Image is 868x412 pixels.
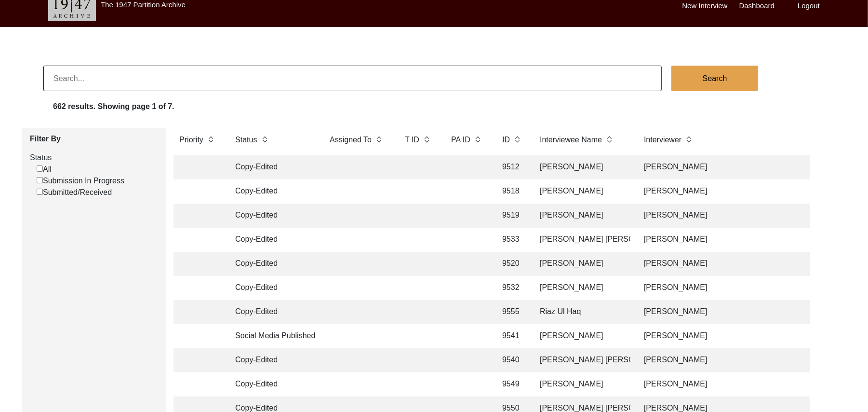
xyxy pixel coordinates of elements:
[451,134,470,146] label: PA ID
[405,134,419,146] label: T ID
[229,252,316,276] td: Copy-Edited
[496,300,526,324] td: 9555
[638,252,807,276] td: [PERSON_NAME]
[638,179,807,204] td: [PERSON_NAME]
[30,133,159,145] label: Filter By
[496,324,526,348] td: 9541
[229,372,316,397] td: Copy-Edited
[606,134,613,145] img: sort-button.png
[534,348,630,372] td: [PERSON_NAME] [PERSON_NAME]
[37,175,124,187] label: Submission In Progress
[474,134,481,145] img: sort-button.png
[638,372,807,397] td: [PERSON_NAME]
[37,189,43,195] input: Submitted/Received
[496,276,526,300] td: 9532
[739,0,775,12] label: Dashboard
[638,276,807,300] td: [PERSON_NAME]
[514,134,521,145] img: sort-button.png
[375,134,382,145] img: sort-button.png
[638,324,807,348] td: [PERSON_NAME]
[37,177,43,183] input: Submission In Progress
[496,372,526,397] td: 9549
[261,134,268,145] img: sort-button.png
[534,155,630,179] td: [PERSON_NAME]
[37,187,112,198] label: Submitted/Received
[540,134,602,146] label: Interviewee Name
[496,204,526,228] td: 9519
[229,179,316,204] td: Copy-Edited
[496,252,526,276] td: 9520
[229,300,316,324] td: Copy-Edited
[644,134,681,146] label: Interviewer
[534,252,630,276] td: [PERSON_NAME]
[496,179,526,204] td: 9518
[496,228,526,252] td: 9533
[534,324,630,348] td: [PERSON_NAME]
[423,134,430,145] img: sort-button.png
[798,0,820,12] label: Logout
[638,300,807,324] td: [PERSON_NAME]
[534,228,630,252] td: [PERSON_NAME] [PERSON_NAME]
[638,204,807,228] td: [PERSON_NAME]
[207,134,214,145] img: sort-button.png
[101,0,186,9] label: The 1947 Partition Archive
[229,228,316,252] td: Copy-Edited
[682,0,728,12] label: New Interview
[496,348,526,372] td: 9540
[330,134,372,146] label: Assigned To
[685,134,692,145] img: sort-button.png
[638,155,807,179] td: [PERSON_NAME]
[534,276,630,300] td: [PERSON_NAME]
[229,324,316,348] td: Social Media Published
[534,372,630,397] td: [PERSON_NAME]
[534,204,630,228] td: [PERSON_NAME]
[534,179,630,204] td: [PERSON_NAME]
[235,134,257,146] label: Status
[37,165,43,172] input: All
[229,276,316,300] td: Copy-Edited
[229,155,316,179] td: Copy-Edited
[496,155,526,179] td: 9512
[638,228,807,252] td: [PERSON_NAME]
[37,164,52,175] label: All
[229,204,316,228] td: Copy-Edited
[43,66,662,91] input: Search...
[30,152,159,164] label: Status
[179,134,203,146] label: Priority
[502,134,510,146] label: ID
[53,101,174,112] label: 662 results. Showing page 1 of 7.
[638,348,807,372] td: [PERSON_NAME]
[671,66,758,91] button: Search
[229,348,316,372] td: Copy-Edited
[534,300,630,324] td: Riaz Ul Haq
